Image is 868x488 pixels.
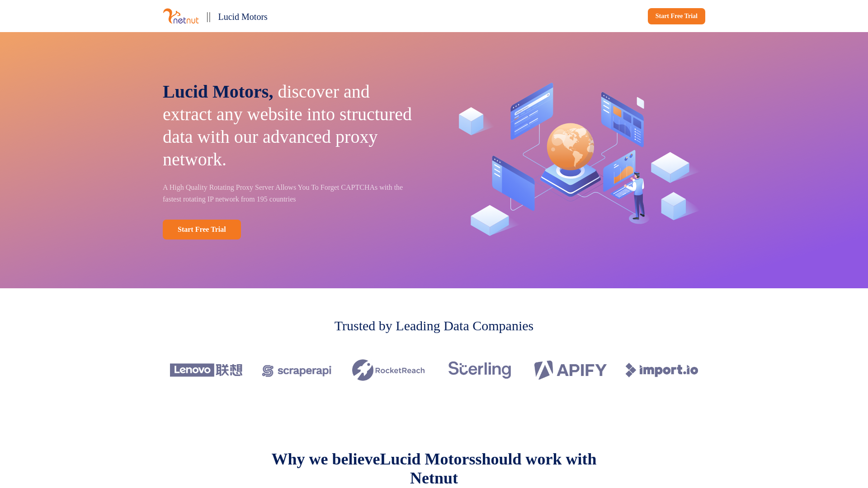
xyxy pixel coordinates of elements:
p: A High Quality Rotating Proxy Server Allows You To Forget CAPTCHAs with the fastest rotating IP n... [163,182,421,205]
span: Lucid Motors [218,12,267,22]
span: Lucid Motors, [163,81,273,102]
p: Why we believe should work with Netnut [253,450,615,488]
p: || [206,7,211,25]
a: Start Free Trial [163,220,241,239]
p: Trusted by Leading Data Companies [335,315,534,336]
span: Lucid Motors [380,450,475,468]
p: discover and extract any website into structured data with our advanced proxy network. [163,80,421,171]
a: Start Free Trial [648,8,705,24]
